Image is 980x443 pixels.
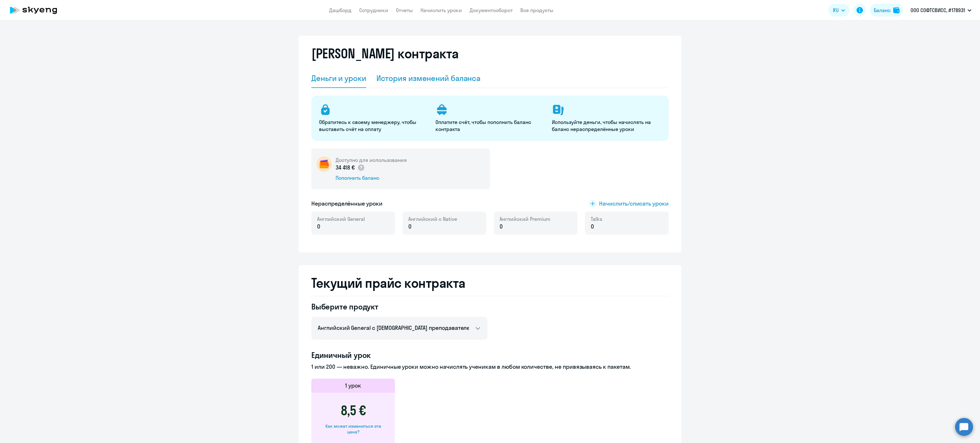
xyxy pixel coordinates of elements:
p: Используйте деньги, чтобы начислять на баланс нераспределённые уроки [552,119,661,133]
img: balance [893,7,900,13]
h5: 1 урок [345,381,361,390]
span: 0 [408,222,412,231]
a: Все продукты [520,7,553,13]
span: 0 [500,222,503,231]
div: Пополнить баланс [336,174,407,181]
h2: [PERSON_NAME] контракта [311,46,459,61]
button: ООО СОФТСВИСС, #178931 [907,3,975,18]
span: Английский с Native [408,215,457,222]
span: Talks [591,215,602,222]
span: Начислить/списать уроки [599,200,669,208]
h4: Единичный урок [311,350,669,360]
a: Начислить уроки [420,7,462,13]
div: История изменений баланса [376,73,481,83]
a: Отчеты [396,7,413,13]
h5: Доступно для использования [336,156,407,163]
button: Балансbalance [870,4,903,17]
div: Баланс [874,6,891,14]
p: Оплатите счёт, чтобы пополнить баланс контракта [435,119,544,133]
a: Дашборд [329,7,352,13]
div: Деньги и уроки [311,73,366,83]
span: 0 [317,222,320,231]
button: RU [828,4,850,17]
p: Обратитесь к своему менеджеру, чтобы выставить счёт на оплату [319,119,428,133]
a: Документооборот [470,7,513,13]
h3: 8,5 € [341,403,366,418]
span: Английский Premium [500,215,550,222]
a: Сотрудники [359,7,388,13]
span: Английский General [317,215,365,222]
p: ООО СОФТСВИСС, #178931 [910,6,965,14]
img: wallet-circle.png [316,156,332,172]
span: 0 [591,222,594,231]
div: Как может измениться эта цена? [322,423,385,435]
p: 1 или 200 — неважно. Единичные уроки можно начислять ученикам в любом количестве, не привязываясь... [311,363,669,371]
span: RU [833,6,839,14]
p: 34 418 € [336,163,365,172]
h2: Текущий прайс контракта [311,275,669,291]
h5: Нераспределённые уроки [311,200,382,208]
h4: Выберите продукт [311,301,487,312]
